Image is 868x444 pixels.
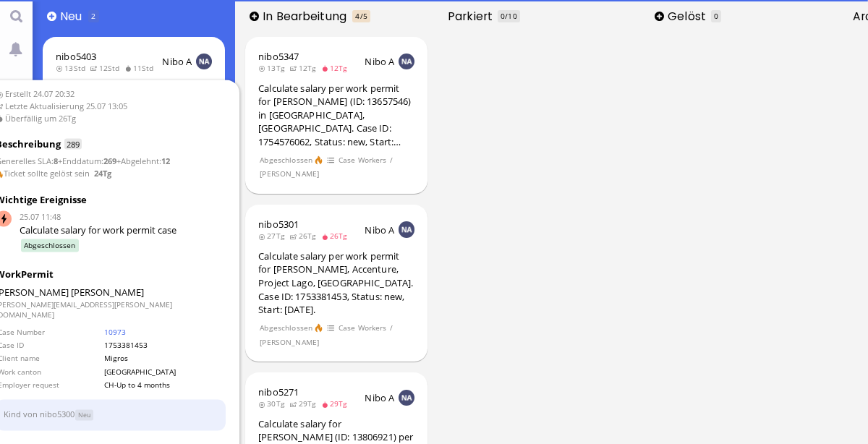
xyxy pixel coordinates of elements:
[196,54,212,69] img: NA
[355,11,359,21] span: 4
[289,398,320,409] span: 29Tg
[103,352,225,364] td: Migros
[258,385,299,398] a: nibo5271
[501,11,505,21] span: 0
[389,322,393,334] span: /
[58,155,116,166] span: :
[289,63,320,73] span: 12Tg
[62,155,101,166] span: Enddatum
[54,155,58,166] strong: 8
[20,211,226,223] span: 25.07 11:48
[263,8,352,25] span: In Bearbeitung
[91,11,95,21] span: 2
[352,10,370,22] span: In Bearbeitung ist überladen
[505,11,516,21] span: /10
[4,409,75,419] a: Kind von nibo5300
[260,168,320,180] span: [PERSON_NAME]
[714,11,718,21] span: 0
[321,231,352,241] span: 26Tg
[258,82,414,149] div: Calculate salary per work permit for [PERSON_NAME] (ID: 13657546) in [GEOGRAPHIC_DATA], [GEOGRAPH...
[103,339,225,351] td: 1753381453
[60,8,87,25] span: Neu
[258,50,299,63] a: nibo5347
[258,249,414,317] div: Calculate salary per work permit for [PERSON_NAME], Accenture, Project Lago, [GEOGRAPHIC_DATA]. C...
[365,391,394,404] span: Nibo A
[321,398,352,409] span: 29Tg
[399,221,414,237] img: NA
[162,55,192,68] span: Nibo A
[21,239,79,252] span: Abgeschlossen
[116,155,170,166] span: :
[389,154,393,166] span: /
[94,168,111,179] strong: 24Tg
[365,55,394,68] span: Nibo A
[56,63,90,73] span: 13Std
[668,8,710,25] span: Gelöst
[116,155,121,166] span: +
[64,139,82,150] span: 289
[258,218,299,231] a: nibo5301
[161,155,170,166] strong: 12
[20,223,226,237] div: Calculate salary for work permit case
[365,223,394,236] span: Nibo A
[121,155,159,166] span: Abgelehnt
[448,8,498,25] span: Parkiert
[258,63,289,73] span: 13Tg
[4,168,90,179] span: Ticket sollte gelöst sein
[103,155,116,166] strong: 269
[250,12,259,21] button: Hinzufügen
[655,12,664,21] button: Hinzufügen
[75,410,93,421] span: Status
[90,63,124,73] span: 12Std
[47,12,56,21] button: Hinzufügen
[338,154,387,166] span: Case Workers
[56,50,96,63] a: nibo5403
[399,390,414,406] img: NA
[338,322,387,334] span: Case Workers
[399,54,414,69] img: NA
[58,155,62,166] span: +
[258,398,289,409] span: 30Tg
[360,11,367,21] span: /5
[104,326,126,336] a: 10973
[260,154,313,166] span: Abgeschlossen
[260,322,313,334] span: Abgeschlossen
[124,63,158,73] span: 11Std
[258,231,289,241] span: 27Tg
[321,63,352,73] span: 12Tg
[71,285,144,298] span: [PERSON_NAME]
[103,365,225,377] td: [GEOGRAPHIC_DATA]
[103,379,225,390] td: CH-Up to 4 months
[289,231,320,241] span: 26Tg
[260,336,320,349] span: [PERSON_NAME]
